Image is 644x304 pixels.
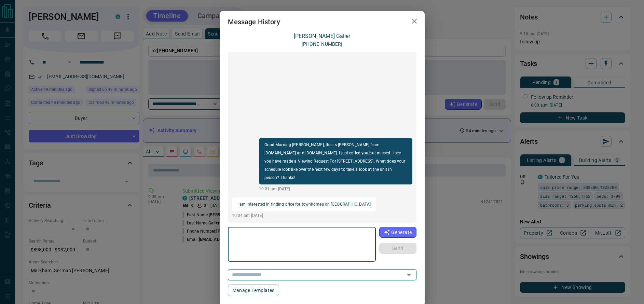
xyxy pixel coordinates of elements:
button: Open [404,270,414,280]
button: Generate [379,227,416,238]
button: Manage Templates [228,285,279,296]
p: 10:04 am [DATE] [232,212,376,219]
p: Good Morning [PERSON_NAME], this is [PERSON_NAME] from [DOMAIN_NAME] and [DOMAIN_NAME]. I just ca... [264,141,407,182]
a: [PERSON_NAME] Galler [294,33,350,39]
p: 10:01 am [DATE] [259,186,412,192]
p: [PHONE_NUMBER] [302,41,343,48]
h2: Message History [220,11,288,33]
p: I am interested in finding price for townhomes on [GEOGRAPHIC_DATA] [237,200,371,208]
